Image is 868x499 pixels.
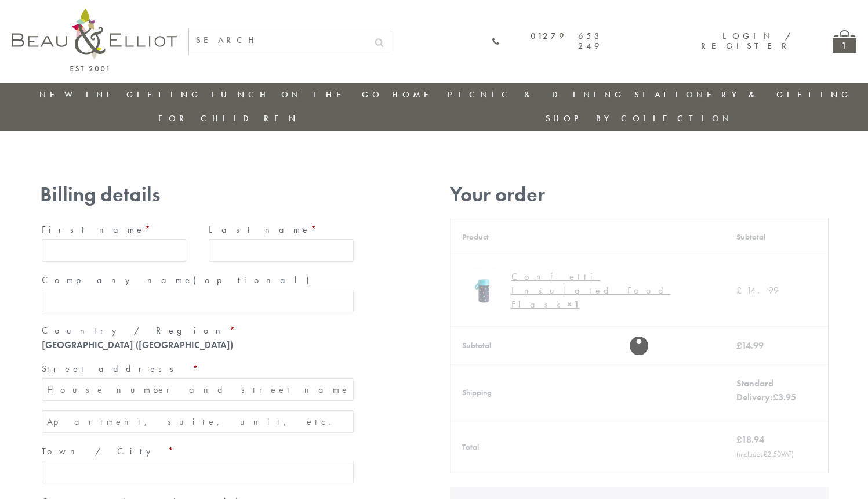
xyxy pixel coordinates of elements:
[209,220,354,239] label: Last name
[158,113,299,124] a: For Children
[42,220,187,239] label: First name
[42,360,354,378] label: Street address
[450,183,829,207] h3: Your order
[42,442,354,461] label: Town / City
[42,378,354,401] input: House number and street name
[12,9,177,71] img: logo
[634,89,852,100] a: Stationery & Gifting
[211,89,383,100] a: Lunch On The Go
[546,113,733,124] a: Shop by collection
[42,271,354,290] label: Company name
[701,30,792,52] a: Login / Register
[126,89,202,100] a: Gifting
[42,339,233,351] strong: [GEOGRAPHIC_DATA] ([GEOGRAPHIC_DATA])
[42,410,354,433] input: Apartment, suite, unit, etc. (optional)
[392,89,438,100] a: Home
[193,274,316,286] span: (optional)
[492,31,603,52] a: 01279 653 249
[448,89,625,100] a: Picnic & Dining
[42,321,354,340] label: Country / Region
[39,89,117,100] a: New in!
[40,183,355,207] h3: Billing details
[833,30,856,53] a: 1
[189,28,368,52] input: SEARCH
